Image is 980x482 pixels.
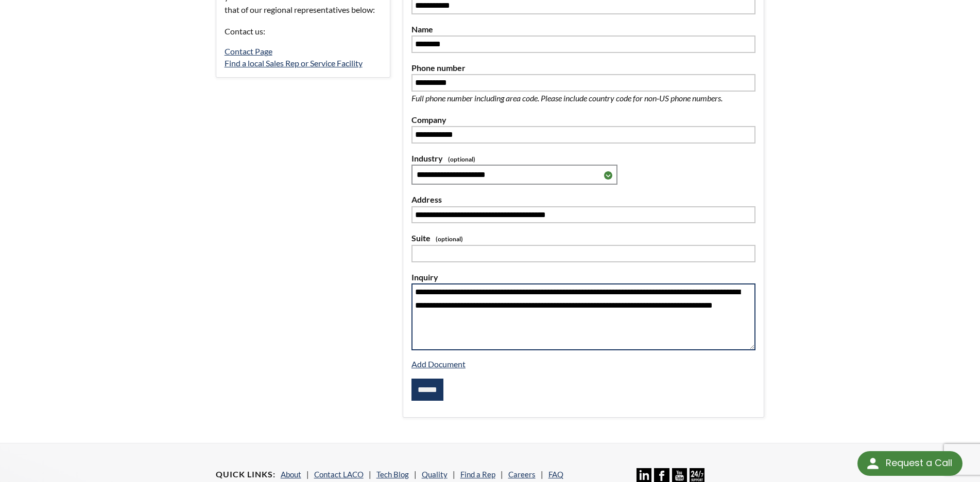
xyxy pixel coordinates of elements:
label: Industry [411,152,755,165]
label: Address [411,193,755,206]
h4: Quick Links [216,469,276,480]
a: Find a local Sales Rep or Service Facility [225,58,363,68]
a: Contact LACO [314,470,364,479]
label: Name [411,23,755,36]
label: Phone number [411,61,755,75]
a: Add Document [411,359,466,369]
p: Full phone number including area code. Please include country code for non-US phone numbers. [411,92,755,105]
label: Suite [411,231,755,245]
a: Careers [508,470,536,479]
a: Find a Rep [460,470,495,479]
label: Company [411,113,755,127]
p: Contact us: [225,25,382,38]
div: Request a Call [857,451,962,476]
a: FAQ [548,470,563,479]
img: round button [865,455,881,472]
a: Tech Blog [376,470,409,479]
a: Contact Page [225,46,272,56]
a: Quality [422,470,448,479]
label: Inquiry [411,271,755,284]
a: About [281,470,301,479]
div: Request a Call [886,451,952,475]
